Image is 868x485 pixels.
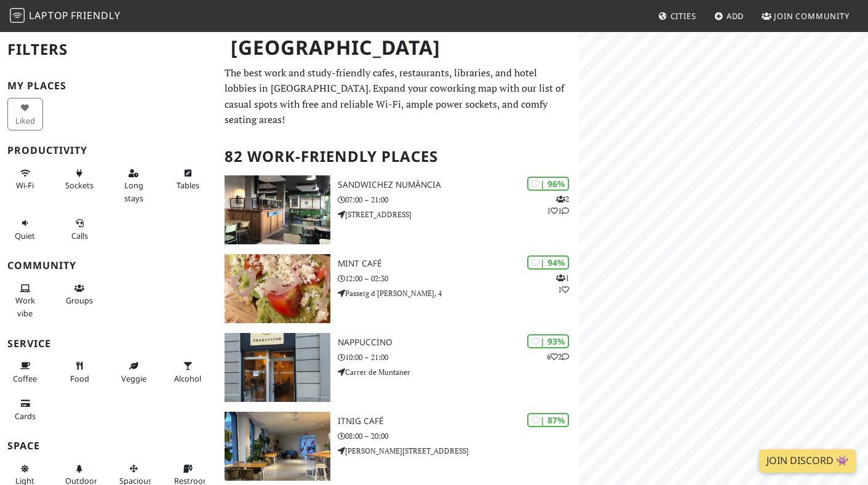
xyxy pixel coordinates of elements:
[225,65,571,128] p: The best work and study-friendly cafes, restaurants, libraries, and hotel lobbies in [GEOGRAPHIC_...
[15,411,36,422] span: Credit cards
[121,373,146,384] span: Veggie
[7,80,210,92] h3: My Places
[217,175,579,244] a: SandwiChez Numància | 96% 211 SandwiChez Numància 07:00 – 21:00 [STREET_ADDRESS]
[225,175,330,244] img: SandwiChez Numància
[7,338,210,350] h3: Service
[15,230,35,241] span: Quiet
[547,193,569,217] p: 2 1 1
[170,163,206,196] button: Tables
[7,31,210,68] h2: Filters
[338,273,579,284] p: 12:00 – 02:30
[10,8,25,23] img: LaptopFriendly
[7,440,210,452] h3: Space
[7,163,43,196] button: Wi-Fi
[7,356,43,388] button: Coffee
[338,337,579,348] h3: Nappuccino
[225,138,571,175] h2: 82 Work-Friendly Places
[174,373,201,384] span: Alcohol
[10,6,121,27] a: LaptopFriendly LaptopFriendly
[62,278,97,311] button: Groups
[13,373,37,384] span: Coffee
[527,255,569,270] div: | 94%
[338,180,579,190] h3: SandwiChez Numància
[527,413,569,427] div: | 87%
[774,10,850,22] span: Join Community
[7,393,43,426] button: Cards
[62,163,97,196] button: Sockets
[177,180,199,191] span: Work-friendly tables
[338,209,579,220] p: [STREET_ADDRESS]
[16,180,34,191] span: Stable Wi-Fi
[338,416,579,427] h3: Itnig Café
[547,351,569,363] p: 6 2
[70,373,89,384] span: Food
[62,213,97,246] button: Calls
[7,278,43,323] button: Work vibe
[338,351,579,363] p: 10:00 – 21:00
[338,366,579,378] p: Carrer de Muntaner
[338,445,579,457] p: [PERSON_NAME][STREET_ADDRESS]
[116,356,151,388] button: Veggie
[225,254,330,323] img: Mint Café
[338,287,579,299] p: Passeig d'[PERSON_NAME], 4
[62,356,97,388] button: Food
[527,334,569,348] div: | 93%
[338,259,579,269] h3: Mint Café
[124,180,143,203] span: Long stays
[116,163,151,208] button: Long stays
[66,295,93,306] span: Group tables
[653,5,701,27] a: Cities
[170,356,206,388] button: Alcohol
[338,194,579,206] p: 07:00 – 21:00
[65,180,94,191] span: Power sockets
[759,449,856,473] a: Join Discord 👾
[29,9,69,22] span: Laptop
[217,333,579,402] a: Nappuccino | 93% 62 Nappuccino 10:00 – 21:00 Carrer de Muntaner
[671,10,696,22] span: Cities
[221,31,576,65] h1: [GEOGRAPHIC_DATA]
[71,9,120,22] span: Friendly
[7,260,210,271] h3: Community
[217,412,579,481] a: Itnig Café | 87% Itnig Café 08:00 – 20:00 [PERSON_NAME][STREET_ADDRESS]
[527,177,569,191] div: | 96%
[7,213,43,246] button: Quiet
[217,254,579,323] a: Mint Café | 94% 11 Mint Café 12:00 – 02:30 Passeig d'[PERSON_NAME], 4
[15,295,35,318] span: People working
[225,333,330,402] img: Nappuccino
[757,5,854,27] a: Join Community
[338,430,579,442] p: 08:00 – 20:00
[727,10,744,22] span: Add
[709,5,749,27] a: Add
[556,272,569,295] p: 1 1
[7,145,210,156] h3: Productivity
[225,412,330,481] img: Itnig Café
[71,230,88,241] span: Video/audio calls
